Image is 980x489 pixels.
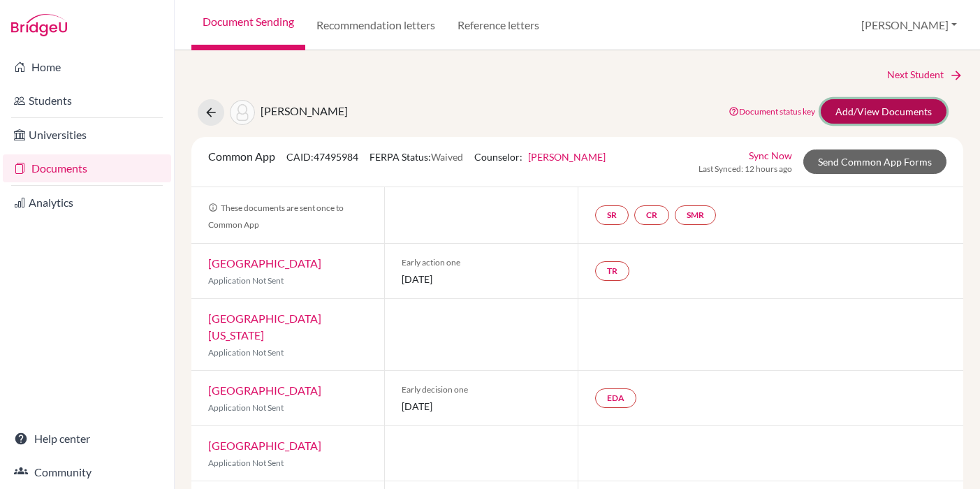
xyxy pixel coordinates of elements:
a: [PERSON_NAME] [528,151,606,163]
a: CR [634,205,669,225]
span: [DATE] [402,399,560,414]
span: Application Not Sent [208,402,284,413]
span: [PERSON_NAME] [261,104,348,117]
a: Document status key [729,106,815,117]
a: Analytics [3,189,171,217]
span: Early decision one [402,384,560,396]
a: Add/View Documents [821,99,946,124]
span: Counselor: [474,151,606,163]
a: Send Common App Forms [803,149,946,174]
a: SMR [675,205,716,225]
span: Application Not Sent [208,347,284,358]
span: Early action one [402,256,560,269]
span: These documents are sent once to Common App [208,203,344,230]
a: Universities [3,121,171,149]
a: TR [595,261,629,281]
img: Bridge-U [11,14,67,36]
span: Application Not Sent [208,458,284,468]
a: SR [595,205,629,225]
span: Application Not Sent [208,275,284,286]
a: [GEOGRAPHIC_DATA] [208,439,321,452]
span: [DATE] [402,272,560,286]
a: Students [3,87,171,115]
a: Documents [3,154,171,182]
a: Home [3,53,171,81]
span: CAID: 47495984 [286,151,358,163]
span: Last Synced: 12 hours ago [699,163,792,175]
button: [PERSON_NAME] [855,12,963,38]
a: Sync Now [749,148,792,163]
a: [GEOGRAPHIC_DATA] [208,384,321,397]
a: Next Student [887,67,963,82]
span: Common App [208,149,275,163]
a: [GEOGRAPHIC_DATA] [208,256,321,270]
a: Community [3,458,171,486]
span: FERPA Status: [370,151,463,163]
a: EDA [595,388,636,408]
span: Waived [431,151,463,163]
a: Help center [3,425,171,453]
a: [GEOGRAPHIC_DATA][US_STATE] [208,312,321,342]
